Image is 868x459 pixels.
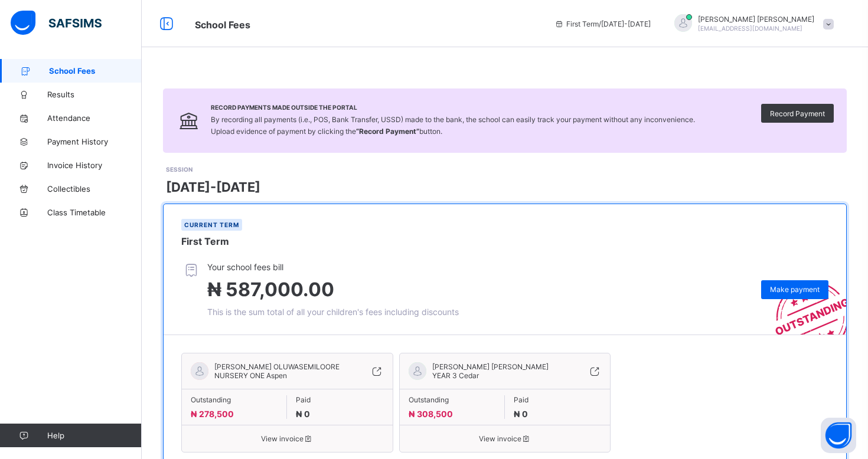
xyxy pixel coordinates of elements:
b: “Record Payment” [356,127,419,136]
span: ₦ 587,000.00 [207,278,334,301]
span: Outstanding [191,395,278,404]
div: OLAYINKAOLAYINKA [663,14,840,34]
span: session/term information [554,19,651,28]
span: View invoice [191,434,384,443]
img: outstanding-stamp.3c148f88c3ebafa6da95868fa43343a1.svg [761,267,846,335]
span: [PERSON_NAME] [PERSON_NAME] [698,15,814,24]
span: [DATE]-[DATE] [166,179,260,195]
span: SESSION [166,166,192,173]
img: safsims [11,11,102,35]
span: School Fees [195,19,250,31]
span: Record Payments Made Outside the Portal [211,104,695,111]
span: By recording all payments (i.e., POS, Bank Transfer, USSD) made to the bank, the school can easil... [211,115,695,136]
span: Help [47,431,141,440]
span: Collectibles [47,184,142,194]
span: [EMAIL_ADDRESS][DOMAIN_NAME] [698,25,802,32]
span: ₦ 308,500 [409,409,453,419]
span: Paid [296,395,383,404]
span: ₦ 0 [296,409,310,419]
span: Record Payment [770,109,825,118]
span: Paid [514,395,601,404]
span: Payment History [47,137,142,146]
span: YEAR 3 Cedar [432,371,479,380]
span: NURSERY ONE Aspen [214,371,287,380]
span: Your school fees bill [207,262,459,272]
span: [PERSON_NAME] OLUWASEMILOORE [214,362,340,371]
span: ₦ 278,500 [191,409,234,419]
span: View invoice [409,434,602,443]
span: Outstanding [409,395,495,404]
span: [PERSON_NAME] [PERSON_NAME] [432,362,549,371]
span: Class Timetable [47,208,142,217]
button: Open asap [821,418,856,453]
span: Attendance [47,113,142,123]
span: Current term [184,221,239,228]
span: ₦ 0 [514,409,528,419]
span: School Fees [49,66,142,76]
span: Invoice History [47,160,142,170]
span: First Term [181,235,229,247]
span: Make payment [770,285,820,294]
span: Results [47,90,142,99]
span: This is the sum total of all your children's fees including discounts [207,307,459,317]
